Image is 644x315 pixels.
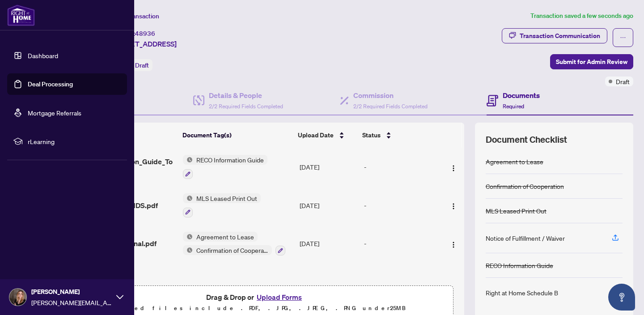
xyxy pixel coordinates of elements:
[364,162,438,172] div: -
[450,203,457,210] img: Logo
[31,287,112,297] span: [PERSON_NAME]
[183,232,193,242] img: Status Icon
[296,186,360,225] td: [DATE]
[209,90,283,101] h4: Details & People
[486,260,553,270] div: RECO Information Guide
[183,193,193,203] img: Status Icon
[486,133,567,146] span: Document Checklist
[28,80,73,88] a: Deal Processing
[364,200,438,210] div: -
[135,61,149,69] span: Draft
[183,232,285,256] button: Status IconAgreement to LeaseStatus IconConfirmation of Cooperation
[502,28,607,43] button: Transaction Communication
[111,38,177,49] span: [STREET_ADDRESS]
[28,109,81,117] a: Mortgage Referrals
[193,232,258,242] span: Agreement to Lease
[353,103,428,110] span: 2/2 Required Fields Completed
[486,206,547,216] div: MLS Leased Print Out
[183,155,267,179] button: Status IconRECO Information Guide
[183,245,193,255] img: Status Icon
[135,30,155,38] span: 48936
[486,233,565,243] div: Notice of Fulfillment / Waiver
[620,34,626,41] span: ellipsis
[294,123,359,148] th: Upload Date
[530,11,633,21] article: Transaction saved a few seconds ago
[7,4,35,26] img: logo
[353,90,428,101] h4: Commission
[359,123,439,148] th: Status
[111,12,159,20] span: View Transaction
[450,241,457,248] img: Logo
[179,123,295,148] th: Document Tag(s)
[28,136,121,146] span: rLearning
[209,103,283,110] span: 2/2 Required Fields Completed
[193,155,267,165] span: RECO Information Guide
[362,130,381,140] span: Status
[364,238,438,248] div: -
[193,245,272,255] span: Confirmation of Cooperation
[503,103,524,110] span: Required
[28,51,58,60] a: Dashboard
[608,284,635,311] button: Open asap
[296,148,360,186] td: [DATE]
[254,291,305,303] button: Upload Forms
[298,130,334,140] span: Upload Date
[183,155,193,165] img: Status Icon
[486,288,558,298] div: Right at Home Schedule B
[446,236,461,251] button: Logo
[31,298,112,307] span: [PERSON_NAME][EMAIL_ADDRESS][DOMAIN_NAME]
[446,160,461,174] button: Logo
[296,225,360,263] td: [DATE]
[520,29,600,43] div: Transaction Communication
[63,303,448,314] p: Supported files include .PDF, .JPG, .JPEG, .PNG under 25 MB
[9,289,26,306] img: Profile Icon
[503,90,540,101] h4: Documents
[450,165,457,172] img: Logo
[486,157,543,166] div: Agreement to Lease
[616,77,630,86] span: Draft
[193,193,261,203] span: MLS Leased Print Out
[183,193,261,217] button: Status IconMLS Leased Print Out
[550,54,633,69] button: Submit for Admin Review
[556,55,627,69] span: Submit for Admin Review
[446,198,461,213] button: Logo
[486,181,564,191] div: Confirmation of Cooperation
[206,291,305,303] span: Drag & Drop or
